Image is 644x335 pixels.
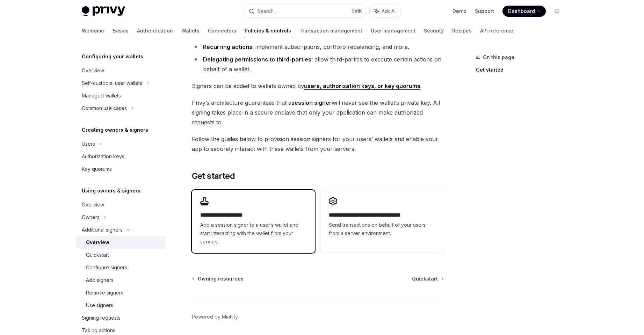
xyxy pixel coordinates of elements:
[82,165,112,173] div: Key quorums
[551,6,563,17] button: Toggle dark mode
[82,66,104,75] div: Overview
[82,152,124,161] div: Authorization keys
[82,201,104,209] div: Overview
[475,8,494,15] a: Support
[76,236,166,249] a: Overview
[371,22,415,39] a: User management
[208,22,236,39] a: Connectors
[245,22,291,39] a: Policies & controls
[192,42,444,52] li: : implement subscriptions, portfolio rebalancing, and more.
[76,198,166,211] a: Overview
[82,326,115,335] div: Taking actions
[82,226,123,234] div: Additional signers
[203,43,252,50] strong: Recurring actions
[412,275,443,282] a: Quickstart
[192,170,235,182] span: Get started
[508,8,535,15] span: Dashboard
[82,6,125,16] img: light logo
[304,82,420,90] a: users, authorization keys, or key quorums
[82,79,142,87] div: Self-custodial user wallets
[86,289,123,297] div: Remove signers
[76,64,166,77] a: Overview
[82,52,143,61] h5: Configuring your wallets
[200,221,306,246] span: Add a session signer to a user’s wallet and start interacting with the wallet from your servers.
[329,221,435,238] span: Send transactions on behalf of your users from a server environment.
[82,22,104,39] a: Welcome
[76,163,166,175] a: Key quorums
[382,8,396,15] span: Ask AI
[299,22,362,39] a: Transaction management
[82,140,95,148] div: Users
[244,5,366,17] button: Search...CtrlK
[86,238,109,247] div: Overview
[198,275,244,282] span: Owning resources
[76,89,166,102] a: Managed wallets
[452,22,472,39] a: Recipes
[82,92,121,100] div: Managed wallets
[192,54,444,74] li: : allow third-parties to execute certain actions on behalf of a wallet.
[82,213,100,221] div: Owners
[502,6,546,17] a: Dashboard
[82,126,148,134] h5: Creating owners & signers
[76,274,166,286] a: Add signers
[412,275,438,282] span: Quickstart
[192,190,315,253] a: **** **** **** *****Add a session signer to a user’s wallet and start interacting with the wallet...
[193,275,244,282] a: Owning resources
[424,22,444,39] a: Security
[76,150,166,163] a: Authorization keys
[257,7,277,15] div: Search...
[192,313,238,320] a: Powered by Mintlify
[76,312,166,324] a: Signing requests
[82,187,140,195] h5: Using owners & signers
[76,299,166,312] a: Use signers
[86,263,127,272] div: Configure signers
[453,8,466,15] a: Demo
[113,22,129,39] a: Basics
[86,301,113,309] div: Use signers
[291,99,332,106] strong: session signer
[192,134,444,154] span: Follow the guides below to provision session signers for your users’ wallets and enable your app ...
[82,104,127,112] div: Common use cases
[181,22,200,39] a: Wallets
[76,261,166,274] a: Configure signers
[352,8,362,14] span: Ctrl K
[76,249,166,261] a: Quickstart
[192,81,444,91] span: Signers can be added to wallets owned by .
[203,56,311,63] strong: Delegating permissions to third-parties
[82,314,121,322] div: Signing requests
[76,286,166,299] a: Remove signers
[483,53,514,61] span: On this page
[86,276,114,284] div: Add signers
[370,5,400,17] button: Ask AI
[476,64,568,75] a: Get started
[137,22,173,39] a: Authentication
[480,22,513,39] a: API reference
[192,98,444,127] span: Privy’s architecture guarantees that a will never see the wallet’s private key. All signing takes...
[86,251,109,259] div: Quickstart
